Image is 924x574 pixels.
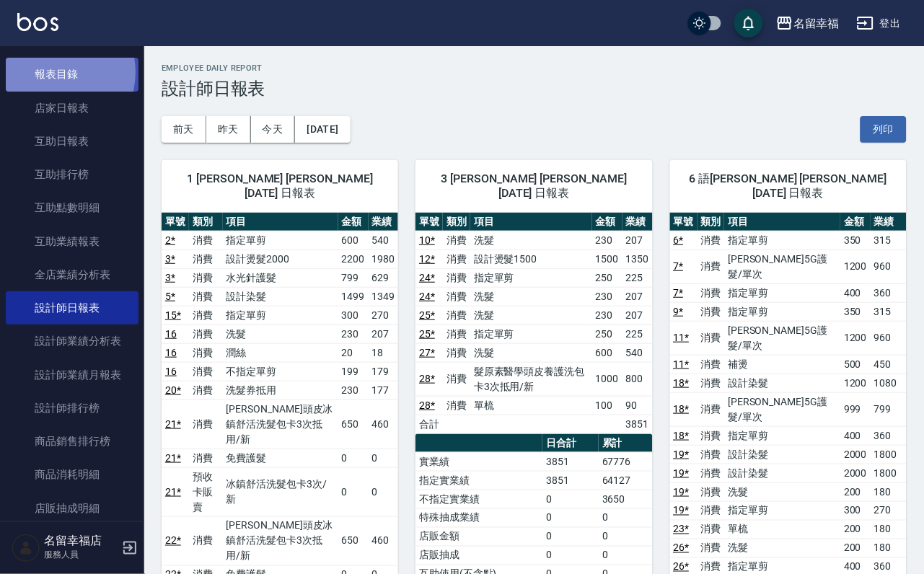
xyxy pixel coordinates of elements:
[206,116,251,143] button: 昨天
[592,362,622,396] td: 1000
[17,13,58,31] img: Logo
[724,392,840,426] td: [PERSON_NAME]5G護髮/單次
[698,539,725,557] td: 消費
[698,283,725,302] td: 消費
[369,449,399,467] td: 0
[542,527,599,546] td: 0
[338,381,369,399] td: 230
[542,452,599,471] td: 3851
[338,399,369,449] td: 650
[470,268,592,287] td: 指定單剪
[724,374,840,392] td: 設計染髮
[223,324,338,343] td: 洗髮
[470,343,592,362] td: 洗髮
[840,520,871,539] td: 200
[369,213,399,231] th: 業績
[687,172,889,200] span: 6 語[PERSON_NAME] [PERSON_NAME] [DATE] 日報表
[6,458,138,491] a: 商品消耗明細
[369,362,399,381] td: 179
[698,302,725,321] td: 消費
[840,374,871,392] td: 1200
[724,213,840,231] th: 項目
[542,508,599,527] td: 0
[6,392,138,425] a: 設計師排行榜
[369,516,399,565] td: 460
[871,302,907,321] td: 315
[6,158,138,191] a: 互助排行榜
[734,9,763,37] button: save
[871,520,907,539] td: 180
[338,467,369,516] td: 0
[470,250,592,268] td: 設計燙髮1500
[871,501,907,520] td: 270
[189,467,223,516] td: 預收卡販賣
[871,482,907,501] td: 180
[44,534,118,549] h5: 名留幸福店
[338,449,369,467] td: 0
[162,79,907,99] h3: 設計師日報表
[6,358,138,392] a: 設計師業績月報表
[622,362,653,396] td: 800
[369,306,399,324] td: 270
[698,231,725,250] td: 消費
[592,231,622,250] td: 230
[369,399,399,449] td: 460
[179,172,381,200] span: 1 [PERSON_NAME] [PERSON_NAME] [DATE] 日報表
[443,231,470,250] td: 消費
[223,362,338,381] td: 不指定單剪
[840,283,871,302] td: 400
[542,434,599,453] th: 日合計
[698,426,725,445] td: 消費
[443,287,470,306] td: 消費
[840,539,871,557] td: 200
[622,250,653,268] td: 1350
[223,250,338,268] td: 設計燙髮2000
[415,471,542,490] td: 指定實業績
[871,445,907,464] td: 1800
[6,258,138,291] a: 全店業績分析表
[622,231,653,250] td: 207
[840,445,871,464] td: 2000
[415,546,542,565] td: 店販抽成
[470,213,592,231] th: 項目
[698,445,725,464] td: 消費
[470,324,592,343] td: 指定單剪
[6,492,138,525] a: 店販抽成明細
[415,213,652,434] table: a dense table
[415,508,542,527] td: 特殊抽成業績
[770,9,845,38] button: 名留幸福
[338,250,369,268] td: 2200
[698,520,725,539] td: 消費
[6,291,138,324] a: 設計師日報表
[162,63,907,73] h2: Employee Daily Report
[724,501,840,520] td: 指定單剪
[223,399,338,449] td: [PERSON_NAME]頭皮冰鎮舒活洗髮包卡3次抵用/新
[622,287,653,306] td: 207
[223,343,338,362] td: 潤絲
[871,231,907,250] td: 315
[443,396,470,415] td: 消費
[724,520,840,539] td: 單梳
[338,306,369,324] td: 300
[599,434,653,453] th: 累計
[698,250,725,283] td: 消費
[599,490,653,508] td: 3650
[189,268,223,287] td: 消費
[724,250,840,283] td: [PERSON_NAME]5G護髮/單次
[840,482,871,501] td: 200
[592,306,622,324] td: 230
[223,449,338,467] td: 免費護髮
[470,362,592,396] td: 髮原素醫學頭皮養護洗包卡3次抵用/新
[871,464,907,482] td: 1800
[223,213,338,231] th: 項目
[162,213,189,231] th: 單號
[415,527,542,546] td: 店販金額
[470,231,592,250] td: 洗髮
[592,250,622,268] td: 1500
[338,516,369,565] td: 650
[599,527,653,546] td: 0
[622,396,653,415] td: 90
[861,116,907,143] button: 列印
[470,396,592,415] td: 單梳
[189,449,223,467] td: 消費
